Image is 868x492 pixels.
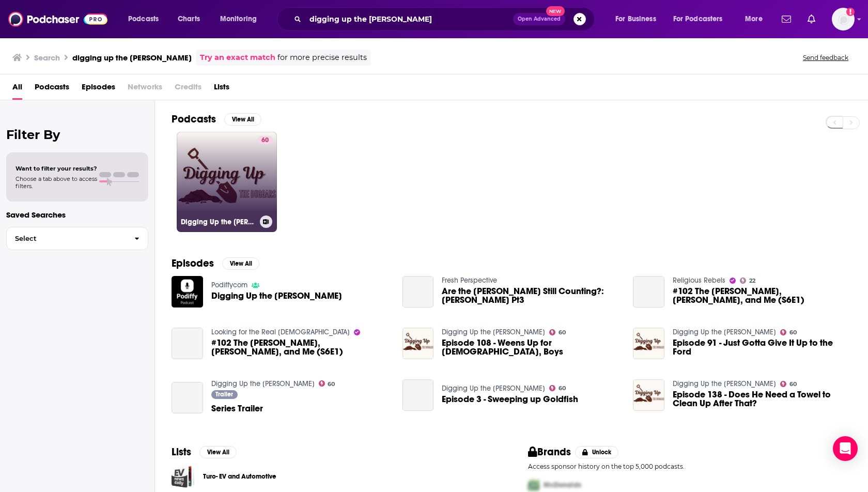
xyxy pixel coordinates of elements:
a: #102 The Duggars, Bill Gothard, and Me (S6E1) [211,339,390,356]
a: 60 [780,381,797,387]
button: View All [222,257,259,270]
h2: Brands [528,445,571,458]
button: open menu [738,11,776,27]
span: McDonalds [544,481,581,489]
span: Digging Up the [PERSON_NAME] [211,291,342,300]
div: Open Intercom Messenger [833,436,858,461]
a: Digging Up the Duggars [442,328,545,336]
div: Search podcasts, credits, & more... [287,7,605,31]
a: Episode 3 - Sweeping up Goldfish [402,379,434,411]
span: Logged in as heidi.egloff [832,8,855,30]
a: PodcastsView All [172,113,261,126]
span: 60 [789,330,797,335]
a: Podiffycom [211,281,247,289]
a: Are the Duggars Still Counting?: Duggars Pt3 [402,276,434,308]
a: Episode 91 - Just Gotta Give It Up to the Ford [673,339,851,356]
a: ListsView All [172,445,237,458]
span: Open Advanced [518,17,561,22]
a: Digging Up the Duggars [211,379,315,388]
a: EpisodesView All [172,257,259,270]
a: Lists [214,79,229,100]
h3: digging up the [PERSON_NAME] [72,53,192,63]
h2: Podcasts [172,113,216,126]
button: Send feedback [800,53,851,62]
span: For Podcasters [673,12,723,26]
a: Fresh Perspective [442,276,497,285]
a: Episode 3 - Sweeping up Goldfish [442,395,578,404]
span: Select [7,235,126,242]
span: Episode 108 - Weens Up for [DEMOGRAPHIC_DATA], Boys [442,339,621,356]
button: open menu [213,11,270,27]
a: 60 [257,136,273,144]
span: Want to filter your results? [16,165,97,172]
h3: Search [34,53,60,63]
a: Episode 138 - Does He Need a Towel to Clean Up After That? [673,390,851,408]
span: Choose a tab above to access filters. [16,175,97,190]
a: 22 [740,278,755,284]
button: Unlock [575,446,619,458]
a: Digging Up the Duggars [673,328,776,336]
h2: Filter By [6,127,148,142]
span: Turo- EV and Automotive [172,465,195,488]
span: More [745,12,763,26]
img: Episode 91 - Just Gotta Give It Up to the Ford [633,328,664,359]
button: Open AdvancedNew [513,13,565,25]
svg: Add a profile image [846,8,855,16]
a: Digging Up the Duggars [211,291,342,300]
span: Credits [175,79,202,100]
button: open menu [608,11,669,27]
span: 60 [261,135,269,146]
a: Digging Up the Duggars [442,384,545,393]
a: Podcasts [35,79,69,100]
span: 60 [559,330,566,335]
a: All [12,79,22,100]
button: View All [199,446,237,458]
span: Monitoring [220,12,257,26]
a: 60Digging Up the [PERSON_NAME] [177,132,277,232]
a: 60 [549,329,566,335]
img: Podchaser - Follow, Share and Rate Podcasts [8,9,107,29]
img: User Profile [832,8,855,30]
img: Episode 108 - Weens Up for Jesus, Boys [402,328,434,359]
span: Are the [PERSON_NAME] Still Counting?: [PERSON_NAME] Pt3 [442,287,621,304]
span: 60 [789,382,797,387]
button: Select [6,227,148,250]
button: open menu [121,11,172,27]
a: Turo- EV and Automotive [203,471,276,482]
span: 22 [749,279,755,283]
span: New [546,6,565,16]
a: 60 [549,385,566,391]
a: Show notifications dropdown [778,10,795,28]
a: Episodes [82,79,115,100]
img: Digging Up the Duggars [172,276,203,308]
button: View All [224,113,261,126]
button: Show profile menu [832,8,855,30]
span: Networks [128,79,162,100]
span: 60 [559,386,566,391]
a: Series Trailer [211,404,263,413]
p: Saved Searches [6,210,148,220]
a: Looking for the Real God [211,328,350,336]
a: Episode 138 - Does He Need a Towel to Clean Up After That? [633,379,664,411]
span: #102 The [PERSON_NAME], [PERSON_NAME], and Me (S6E1) [211,339,390,356]
a: Try an exact match [200,52,275,64]
a: #102 The Duggars, Bill Gothard, and Me (S6E1) [673,287,851,304]
span: Charts [178,12,200,26]
a: Are the Duggars Still Counting?: Duggars Pt3 [442,287,621,304]
a: Religious Rebels [673,276,725,285]
a: 60 [319,380,335,387]
a: 60 [780,329,797,335]
input: Search podcasts, credits, & more... [305,11,513,27]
